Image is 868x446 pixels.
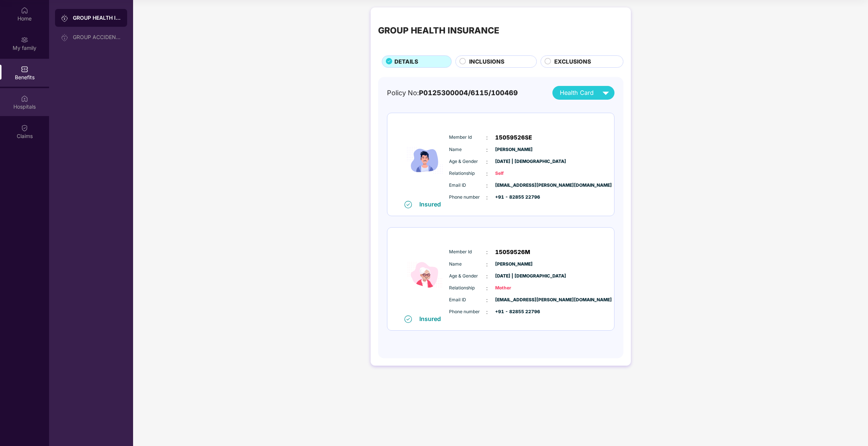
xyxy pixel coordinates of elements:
span: 15059526M [495,248,530,257]
span: Relationship [449,170,486,177]
span: : [486,296,488,304]
span: P0125300004/6115/100469 [419,89,518,97]
span: : [486,170,488,178]
span: [EMAIL_ADDRESS][PERSON_NAME][DOMAIN_NAME] [495,182,532,189]
img: svg+xml;base64,PHN2ZyB4bWxucz0iaHR0cDovL3d3dy53My5vcmcvMjAwMC9zdmciIHdpZHRoPSIxNiIgaGVpZ2h0PSIxNi... [404,201,412,208]
span: EXCLUSIONS [554,57,591,66]
span: [DATE] | [DEMOGRAPHIC_DATA] [495,158,532,165]
span: Health Card [560,88,594,97]
img: icon [403,235,447,315]
span: [PERSON_NAME] [495,261,532,268]
span: 15059526SE [495,133,532,142]
span: Member Id [449,134,486,141]
span: Phone number [449,308,486,315]
span: : [486,134,488,142]
img: svg+xml;base64,PHN2ZyB3aWR0aD0iMjAiIGhlaWdodD0iMjAiIHZpZXdCb3g9IjAgMCAyMCAyMCIgZmlsbD0ibm9uZSIgeG... [61,34,68,41]
span: : [486,308,488,316]
img: svg+xml;base64,PHN2ZyB4bWxucz0iaHR0cDovL3d3dy53My5vcmcvMjAwMC9zdmciIHdpZHRoPSIxNiIgaGVpZ2h0PSIxNi... [404,315,412,323]
img: svg+xml;base64,PHN2ZyB3aWR0aD0iMjAiIGhlaWdodD0iMjAiIHZpZXdCb3g9IjAgMCAyMCAyMCIgZmlsbD0ibm9uZSIgeG... [61,15,68,22]
span: : [486,158,488,166]
span: Self [495,170,532,177]
span: Mother [495,285,532,292]
span: : [486,284,488,292]
img: icon [403,121,447,200]
div: GROUP HEALTH INSURANCE [378,24,499,37]
span: [PERSON_NAME] [495,146,532,153]
span: Email ID [449,182,486,189]
span: : [486,193,488,202]
img: svg+xml;base64,PHN2ZyBpZD0iSG9tZSIgeG1sbnM9Imh0dHA6Ly93d3cudzMub3JnLzIwMDAvc3ZnIiB3aWR0aD0iMjAiIG... [21,7,28,14]
img: svg+xml;base64,PHN2ZyB4bWxucz0iaHR0cDovL3d3dy53My5vcmcvMjAwMC9zdmciIHZpZXdCb3g9IjAgMCAyNCAyNCIgd2... [599,86,612,99]
div: Policy No: [387,87,518,98]
img: svg+xml;base64,PHN2ZyBpZD0iQmVuZWZpdHMiIHhtbG5zPSJodHRwOi8vd3d3LnczLm9yZy8yMDAwL3N2ZyIgd2lkdGg9Ij... [21,65,28,73]
span: INCLUSIONS [469,57,504,66]
span: : [486,146,488,154]
span: Name [449,146,486,153]
span: [DATE] | [DEMOGRAPHIC_DATA] [495,273,532,280]
span: Phone number [449,194,486,201]
span: : [486,272,488,280]
div: Insured [419,200,445,208]
span: +91 - 82855 22796 [495,308,532,315]
span: Relationship [449,285,486,292]
span: Age & Gender [449,273,486,280]
span: [EMAIL_ADDRESS][PERSON_NAME][DOMAIN_NAME] [495,296,532,304]
span: : [486,260,488,269]
span: +91 - 82855 22796 [495,194,532,201]
span: Email ID [449,296,486,304]
span: : [486,248,488,256]
span: Name [449,261,486,268]
button: Health Card [552,86,614,100]
div: GROUP HEALTH INSURANCE [73,14,121,22]
span: DETAILS [394,57,418,66]
span: Age & Gender [449,158,486,165]
img: svg+xml;base64,PHN2ZyBpZD0iQ2xhaW0iIHhtbG5zPSJodHRwOi8vd3d3LnczLm9yZy8yMDAwL3N2ZyIgd2lkdGg9IjIwIi... [21,124,28,132]
span: : [486,182,488,190]
div: Insured [419,315,445,323]
img: svg+xml;base64,PHN2ZyB3aWR0aD0iMjAiIGhlaWdodD0iMjAiIHZpZXdCb3g9IjAgMCAyMCAyMCIgZmlsbD0ibm9uZSIgeG... [21,36,28,44]
div: GROUP ACCIDENTAL INSURANCE [73,34,121,40]
span: Member Id [449,248,486,256]
img: svg+xml;base64,PHN2ZyBpZD0iSG9zcGl0YWxzIiB4bWxucz0iaHR0cDovL3d3dy53My5vcmcvMjAwMC9zdmciIHdpZHRoPS... [21,95,28,102]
